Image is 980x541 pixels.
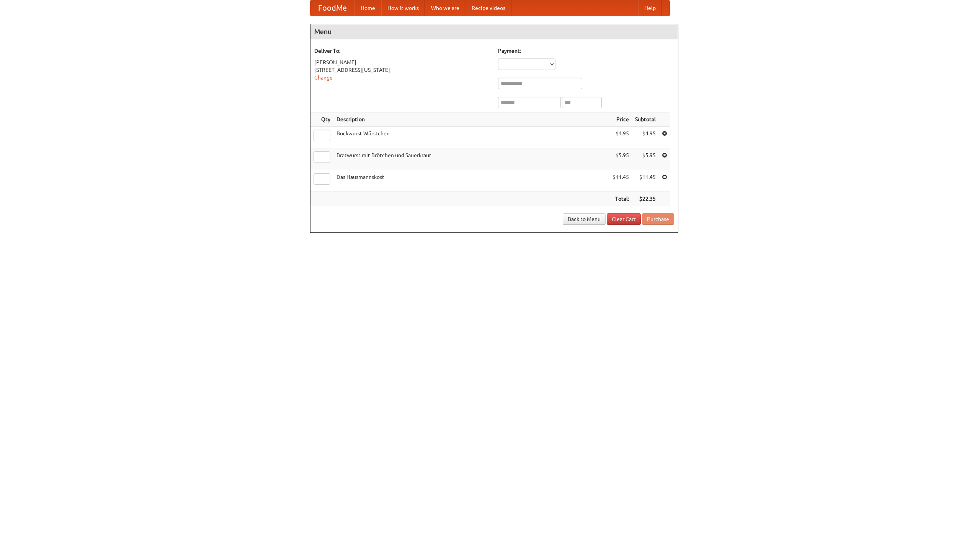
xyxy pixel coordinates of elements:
[609,127,632,148] td: $4.95
[314,75,333,81] a: Change
[638,0,662,16] a: Help
[333,148,609,170] td: Bratwurst mit Brötchen und Sauerkraut
[632,170,659,192] td: $11.45
[465,0,511,16] a: Recipe videos
[632,127,659,148] td: $4.95
[314,66,490,74] div: [STREET_ADDRESS][US_STATE]
[354,0,381,16] a: Home
[498,47,674,55] h5: Payment:
[381,0,425,16] a: How it works
[310,0,354,16] a: FoodMe
[607,213,641,225] a: Clear Cart
[333,170,609,192] td: Das Hausmannskost
[642,213,674,225] button: Purchase
[333,112,609,127] th: Description
[609,112,632,127] th: Price
[310,24,678,39] h4: Menu
[333,127,609,148] td: Bockwurst Würstchen
[310,112,333,127] th: Qty
[425,0,465,16] a: Who we are
[609,170,632,192] td: $11.45
[314,47,490,55] h5: Deliver To:
[314,58,490,66] div: [PERSON_NAME]
[632,112,659,127] th: Subtotal
[563,213,606,225] a: Back to Menu
[609,148,632,170] td: $5.95
[632,148,659,170] td: $5.95
[632,192,659,206] th: $22.35
[609,192,632,206] th: Total:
